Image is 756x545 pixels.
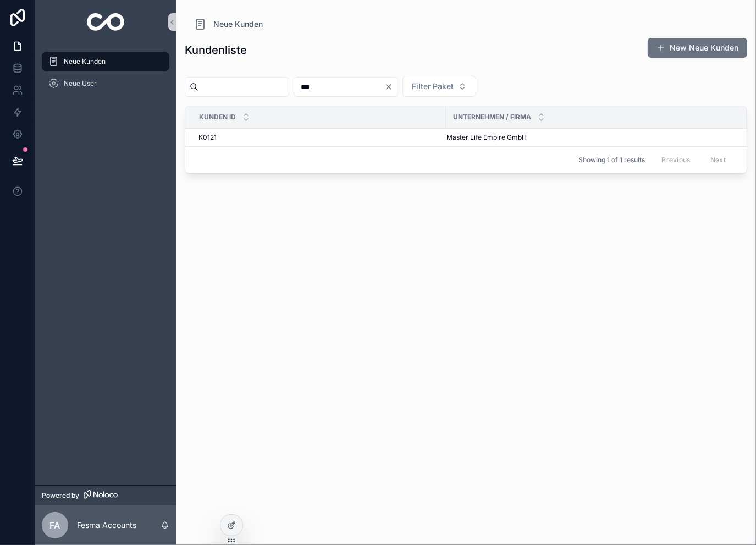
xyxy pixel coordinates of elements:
[384,82,398,91] button: Clear
[35,485,176,505] a: Powered by
[42,491,79,500] span: Powered by
[412,81,454,92] span: Filter Paket
[50,519,60,532] span: FA
[77,520,136,531] p: Fesma Accounts
[453,113,531,122] span: Unternehmen / Firma
[213,19,263,30] span: Neue Kunden
[578,156,645,164] span: Showing 1 of 1 results
[198,133,439,142] a: K0121
[198,133,217,142] span: K0121
[64,57,106,66] span: Neue Kunden
[185,42,247,58] h1: Kundenliste
[446,133,733,142] a: Master Life Empire GmbH
[64,79,97,88] span: Neue User
[648,38,747,58] button: New Neue Kunden
[87,13,125,31] img: App logo
[42,52,169,71] a: Neue Kunden
[402,76,476,97] button: Select Button
[42,74,169,93] a: Neue User
[194,18,263,31] a: Neue Kunden
[446,133,527,142] span: Master Life Empire GmbH
[199,113,236,122] span: Kunden ID
[35,44,176,108] div: scrollable content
